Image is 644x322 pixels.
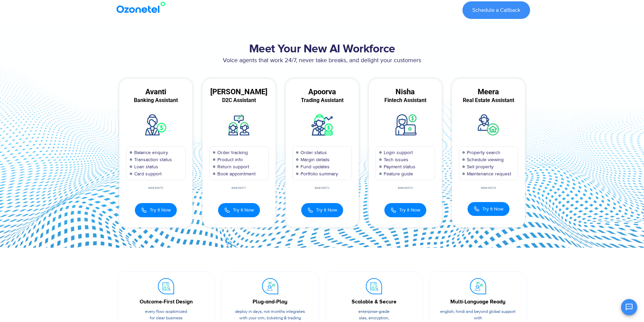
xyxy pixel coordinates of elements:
div: D2C Assistant [202,97,276,103]
div: Nisha [369,89,442,95]
div: Scalable & Secure [336,298,412,306]
div: Real Estate Assistant [452,97,525,103]
span: Tech issues [382,156,408,163]
span: Try It Now [399,206,420,214]
div: Plug-and-Play [232,298,308,306]
div: Meera [452,89,525,95]
button: Try It Now [218,203,260,217]
span: Schedule a Callback [472,7,520,13]
div: [PERSON_NAME] [202,89,276,95]
span: Property search [465,149,500,156]
span: Payment status [382,163,415,170]
div: Ref#:90070 [119,187,192,190]
button: Try It Now [384,203,426,217]
img: Call Icon [307,206,313,214]
div: Ref#:90071 [202,187,276,190]
span: Try It Now [316,206,337,214]
span: Login support [382,149,413,156]
span: Portfolio summary [299,170,338,177]
span: Every flow is [145,309,168,314]
div: Fintech Assistant [369,97,442,103]
span: Maintenance request [465,170,511,177]
span: Fund updates [299,163,330,170]
img: Call Icon [474,206,480,212]
button: Try It Now [301,203,343,217]
span: Try It Now [150,206,171,214]
button: Try It Now [468,202,509,216]
div: Apoorva [286,89,359,95]
div: Trading Assistant [286,97,359,103]
span: Order status [299,149,327,156]
div: Banking Assistant [119,97,192,103]
span: Card support [133,170,162,177]
span: Try It Now [482,205,503,213]
span: Return support [216,163,249,170]
span: Balance enquiry [133,149,168,156]
div: Multi-Language Ready [440,298,516,306]
div: Outcome-First Design [128,298,205,306]
span: Enterprise-grade [358,309,389,314]
span: Sell property [465,163,494,170]
span: Feature guide [382,170,413,177]
span: Margin details [299,156,330,163]
span: Order tracking [216,149,248,156]
a: Schedule a Callback [462,1,530,19]
img: Call Icon [141,206,147,214]
span: Transaction status [133,156,172,163]
div: Ref#:90073 [369,187,442,190]
span: Try It Now [233,206,254,214]
div: Ref#:90074 [452,187,525,190]
p: Voice agents that work 24/7, never take breaks, and delight your customers [114,56,530,65]
span: optimized [168,309,187,314]
button: Try It Now [135,203,177,217]
span: Product info [216,156,243,163]
h2: Meet Your New AI Workforce [114,43,530,56]
div: Avanti [119,89,192,95]
span: Loan status [133,163,158,170]
div: Ref#:90072 [286,187,359,190]
button: Open chat [621,299,637,315]
img: Call Icon [390,206,397,214]
span: Book appointment [216,170,256,177]
span: Schedule viewing [465,156,504,163]
img: Call Icon [224,206,230,214]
